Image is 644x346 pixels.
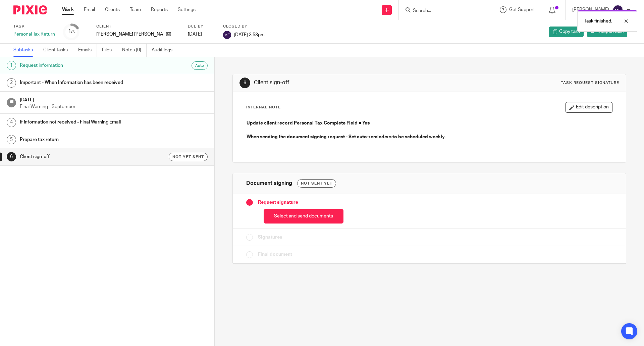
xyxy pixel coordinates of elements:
div: 5 [7,135,16,144]
div: [DATE] [188,31,215,38]
label: Task [13,24,55,29]
strong: When sending the document signing request - Set auto-reminders to be scheduled weekly. [247,135,445,139]
h1: Prepare tax return [20,135,145,145]
h1: Client sign-off [254,79,444,86]
button: Edit description [566,102,612,113]
div: 1 [7,61,16,70]
p: Final Warning - September [20,103,208,110]
img: svg%3E [223,31,231,39]
span: [DATE] 3:53pm [234,32,265,37]
h1: Document signing [246,180,292,187]
span: Final document [258,251,292,258]
div: Task request signature [561,80,619,86]
small: /6 [71,30,75,34]
a: Audit logs [152,44,177,57]
a: Notes (0) [122,44,147,57]
p: [PERSON_NAME] [PERSON_NAME] [96,31,163,38]
p: Internal Note [246,105,281,110]
h1: Client sign-off [20,152,145,162]
a: Emails [78,44,97,57]
a: Team [130,6,141,13]
img: svg%3E [612,5,623,15]
div: 4 [7,118,16,127]
h1: Important - When Information has been received [20,78,145,88]
div: 1 [68,28,75,36]
label: Due by [188,24,215,29]
h1: Request information [20,60,145,70]
a: Clients [105,6,120,13]
div: Auto [192,61,208,70]
span: Not yet sent [172,154,204,160]
strong: Update client record Personal Tax Complete Field = Yes [247,121,370,126]
p: Task finished. [584,18,612,24]
a: Reports [151,6,168,13]
span: Request signature [258,199,298,206]
label: Client [96,24,179,29]
div: 6 [7,152,16,161]
a: Client tasks [43,44,73,57]
label: Closed by [223,24,265,29]
button: Select and send documents [264,209,343,224]
a: Files [102,44,117,57]
img: Pixie [13,5,47,14]
h1: If information not received - Final Warning Email [20,117,145,127]
a: Work [62,6,74,13]
span: Signatures [258,234,282,241]
a: Settings [178,6,196,13]
div: Personal Tax Return [13,31,55,38]
div: 2 [7,78,16,88]
h1: [DATE] [20,95,208,103]
a: Email [84,6,95,13]
a: Subtasks [13,44,38,57]
div: 6 [239,78,250,88]
div: Not sent yet [297,179,336,188]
